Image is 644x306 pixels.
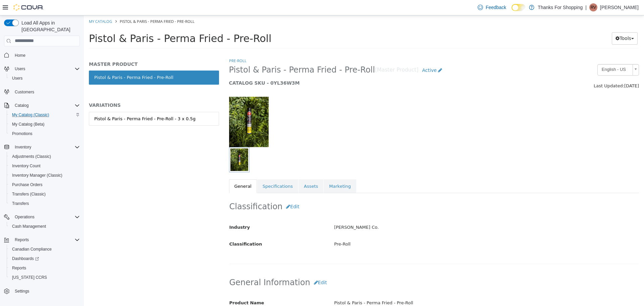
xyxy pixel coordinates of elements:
button: Adjustments (Classic) [7,152,83,161]
h2: Classification [146,185,555,198]
a: Purchase Orders [9,181,45,189]
p: Thanks For Shopping [538,3,583,11]
a: Cash Management [9,222,49,230]
button: Inventory Count [7,161,83,171]
a: Pistol & Paris - Perma Fried - Pre-Roll [5,55,135,69]
button: Catalog [12,101,31,110]
span: Dashboards [9,255,80,263]
a: Marketing [240,164,272,178]
a: English - US [514,49,555,60]
button: Canadian Compliance [7,245,83,254]
span: Feedback [486,4,506,11]
div: [PERSON_NAME] Co. [245,206,560,218]
span: Users [9,74,80,82]
h5: MASTER PRODUCT [5,46,135,52]
a: Specifications [173,164,214,178]
span: English - US [514,49,546,59]
span: Reports [12,236,80,244]
a: Inventory Manager (Classic) [9,171,65,179]
span: Reports [9,264,80,272]
span: Users [15,66,25,72]
button: Operations [12,213,37,221]
div: Pistol & Paris - Perma Fried - Pre-Roll - 3 x 0.5g [10,100,112,107]
button: Catalog [1,101,83,110]
button: My Catalog (Classic) [7,110,83,120]
button: Users [1,64,83,74]
a: Dashboards [7,254,83,263]
small: [Master Product] [291,52,335,57]
span: Users [12,65,80,73]
span: Inventory Manager (Classic) [9,171,80,179]
span: Dark Mode [512,11,512,11]
span: Adjustments (Classic) [9,152,80,161]
button: Reports [7,263,83,273]
a: Dashboards [9,255,42,263]
a: Assets [215,164,239,178]
span: Canadian Compliance [12,247,52,252]
a: Customers [12,88,37,96]
span: Reports [15,237,29,243]
span: RV [591,3,596,11]
span: Washington CCRS [9,273,80,281]
span: Users [12,76,22,81]
span: My Catalog (Beta) [12,122,45,127]
button: [US_STATE] CCRS [7,273,83,282]
span: Cash Management [9,222,80,230]
a: My Catalog [5,3,28,8]
span: Transfers [9,200,80,208]
span: Catalog [12,101,80,110]
button: Purchase Orders [7,180,83,189]
h5: CATALOG SKU - 0YL36W3M [145,64,450,71]
h5: VARIATIONS [5,87,135,93]
span: Inventory Count [9,162,80,170]
span: Settings [12,287,80,295]
button: Users [7,74,83,83]
a: Adjustments (Classic) [9,152,54,161]
span: Customers [15,89,34,95]
span: Pistol & Paris - Perma Fried - Pre-Roll [145,49,291,60]
a: Pre-Roll [145,43,163,48]
span: Operations [12,213,80,221]
p: [PERSON_NAME] [600,3,639,11]
span: Transfers [12,201,29,206]
span: Inventory Manager (Classic) [12,173,62,178]
span: Home [15,53,25,58]
span: Classification [146,226,178,231]
span: My Catalog (Classic) [12,112,49,118]
h2: General Information [146,261,555,273]
button: Promotions [7,129,83,138]
span: Home [12,51,80,59]
button: Transfers [7,199,83,208]
img: 150 [145,81,185,132]
span: Customers [12,88,80,96]
button: Cash Management [7,222,83,231]
button: Inventory [1,142,83,152]
a: Transfers [9,200,32,208]
a: Home [12,51,28,59]
span: [US_STATE] CCRS [12,275,47,280]
span: Cash Management [12,224,46,229]
span: Canadian Compliance [9,245,80,253]
a: Settings [12,287,32,295]
a: Promotions [9,130,35,138]
a: [US_STATE] CCRS [9,273,50,281]
a: Users [9,74,25,82]
span: Purchase Orders [9,181,80,189]
span: Adjustments (Classic) [12,154,51,159]
button: Edit [226,261,247,273]
span: Catalog [15,103,29,108]
button: Tools [528,17,554,29]
button: Inventory [12,143,34,151]
span: Operations [15,214,35,220]
span: Inventory [15,144,31,150]
span: Pistol & Paris - Perma Fried - Pre-Roll [5,17,187,29]
span: Promotions [12,131,33,136]
input: Dark Mode [512,4,526,11]
span: Pistol & Paris - Perma Fried - Pre-Roll [36,3,111,8]
span: Last Updated: [510,68,540,73]
span: Inventory [12,143,80,151]
span: Product Name [146,285,180,290]
span: Inventory Count [12,163,41,169]
span: Load All Apps in [GEOGRAPHIC_DATA] [19,19,80,33]
a: Reports [9,264,29,272]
